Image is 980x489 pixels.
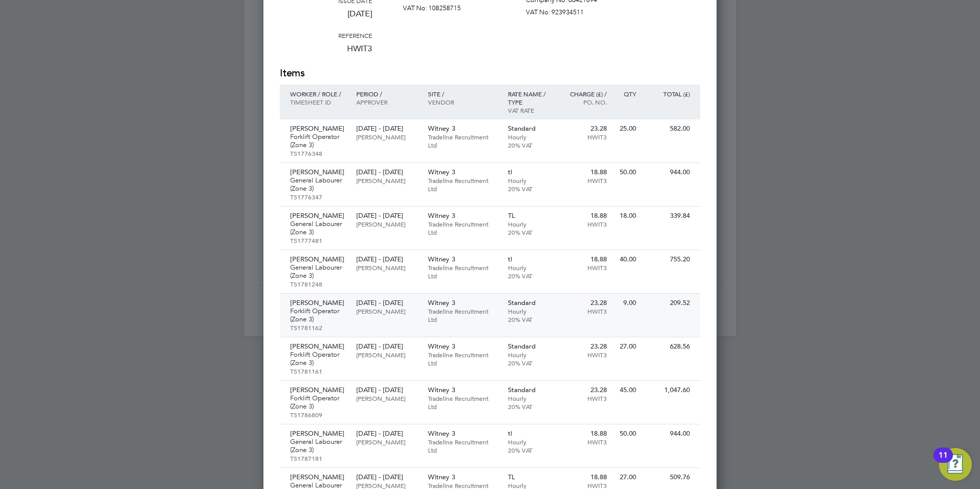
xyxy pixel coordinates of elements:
[290,307,346,323] p: Forklift Operator (Zone 3)
[356,299,417,307] p: [DATE] - [DATE]
[290,473,346,481] p: [PERSON_NAME]
[508,141,553,149] p: 20% VAT
[428,430,498,438] p: Witney 3
[646,473,690,481] p: 509.76
[508,402,553,411] p: 20% VAT
[290,236,346,244] p: TS1777481
[508,272,553,280] p: 20% VAT
[646,430,690,438] p: 944.00
[356,430,417,438] p: [DATE] - [DATE]
[290,98,346,106] p: Timesheet ID
[617,90,636,98] p: QTY
[290,149,346,157] p: TS1776348
[939,448,972,481] button: Open Resource Center, 11 new notifications
[562,168,607,176] p: 18.88
[508,125,553,133] p: Standard
[562,98,607,106] p: Po. No.
[562,212,607,220] p: 18.88
[562,90,607,98] p: Charge (£) /
[508,351,553,359] p: Hourly
[356,342,417,351] p: [DATE] - [DATE]
[508,438,553,446] p: Hourly
[280,66,700,80] h2: Items
[290,394,346,411] p: Forklift Operator (Zone 3)
[508,90,553,106] p: Rate name / type
[356,176,417,185] p: [PERSON_NAME]
[508,386,553,394] p: Standard
[356,307,417,315] p: [PERSON_NAME]
[428,351,498,367] p: Tradeline Recruitment Ltd
[428,168,498,176] p: Witney 3
[290,430,346,438] p: [PERSON_NAME]
[290,220,346,236] p: General Labourer (Zone 3)
[290,280,346,288] p: TS1781248
[290,454,346,462] p: TS1787181
[562,386,607,394] p: 23.28
[562,263,607,272] p: HWIT3
[562,438,607,446] p: HWIT3
[356,168,417,176] p: [DATE] - [DATE]
[617,168,636,176] p: 50.00
[508,185,553,193] p: 20% VAT
[646,255,690,263] p: 755.20
[356,438,417,446] p: [PERSON_NAME]
[646,125,690,133] p: 582.00
[290,438,346,454] p: General Labourer (Zone 3)
[526,4,618,16] p: VAT No: 923934511
[428,98,498,106] p: Vendor
[428,473,498,481] p: Witney 3
[508,263,553,272] p: Hourly
[290,255,346,263] p: [PERSON_NAME]
[617,212,636,220] p: 18.00
[562,307,607,315] p: HWIT3
[562,394,607,402] p: HWIT3
[508,176,553,185] p: Hourly
[508,394,553,402] p: Hourly
[428,255,498,263] p: Witney 3
[562,430,607,438] p: 18.88
[280,39,372,66] p: HWIT3
[356,263,417,272] p: [PERSON_NAME]
[562,220,607,228] p: HWIT3
[290,193,346,201] p: TS1776347
[290,351,346,367] p: Forklift Operator (Zone 3)
[617,386,636,394] p: 45.00
[356,125,417,133] p: [DATE] - [DATE]
[508,430,553,438] p: tl
[356,386,417,394] p: [DATE] - [DATE]
[356,98,417,106] p: Approver
[428,263,498,280] p: Tradeline Recruitment Ltd
[428,220,498,236] p: Tradeline Recruitment Ltd
[646,386,690,394] p: 1,047.60
[428,438,498,454] p: Tradeline Recruitment Ltd
[290,367,346,375] p: TS1781161
[356,394,417,402] p: [PERSON_NAME]
[646,168,690,176] p: 944.00
[508,359,553,367] p: 20% VAT
[562,255,607,263] p: 18.88
[562,342,607,351] p: 23.28
[938,455,948,468] div: 11
[428,299,498,307] p: Witney 3
[280,31,372,39] h3: Reference
[290,212,346,220] p: [PERSON_NAME]
[428,176,498,193] p: Tradeline Recruitment Ltd
[508,220,553,228] p: Hourly
[562,133,607,141] p: HWIT3
[290,323,346,332] p: TS1781162
[428,125,498,133] p: Witney 3
[280,5,372,31] p: [DATE]
[617,473,636,481] p: 27.00
[356,220,417,228] p: [PERSON_NAME]
[290,263,346,280] p: General Labourer (Zone 3)
[562,351,607,359] p: HWIT3
[508,315,553,323] p: 20% VAT
[356,255,417,263] p: [DATE] - [DATE]
[290,342,346,351] p: [PERSON_NAME]
[508,133,553,141] p: Hourly
[562,176,607,185] p: HWIT3
[617,342,636,351] p: 27.00
[356,473,417,481] p: [DATE] - [DATE]
[508,446,553,454] p: 20% VAT
[290,125,346,133] p: [PERSON_NAME]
